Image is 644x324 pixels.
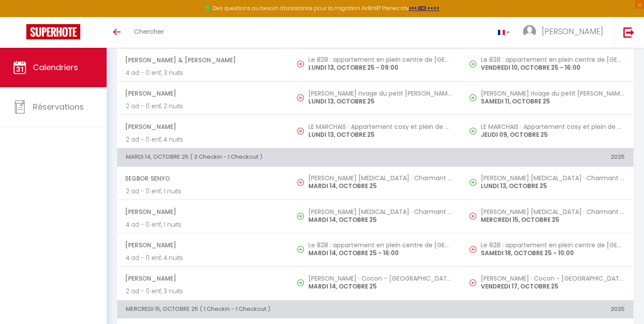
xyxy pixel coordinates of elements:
span: [PERSON_NAME] [125,237,280,253]
p: LUNDI 13, OCTOBRE 25 [481,182,625,191]
h5: [PERSON_NAME] · Cocon - [GEOGRAPHIC_DATA] - Calme - [GEOGRAPHIC_DATA] - Agréable [308,275,452,282]
img: NO IMAGE [297,179,304,186]
span: [PERSON_NAME] & [PERSON_NAME] [125,52,280,68]
p: LUNDI 13, OCTOBRE 25 - 09:00 [308,63,452,72]
p: 2 ad - 0 enf, 3 nuits [126,287,280,296]
img: NO IMAGE [297,128,304,135]
p: MARDI 14, OCTOBRE 25 - 16:00 [308,249,452,258]
a: >>> ICI <<<< [409,4,440,12]
span: [PERSON_NAME] [125,203,280,220]
p: 4 ad - 0 enf, 4 nuits [126,253,280,263]
p: 4 ad - 0 enf, 3 nuits [126,68,280,78]
p: VENDREDI 10, OCTOBRE 25 - 16:00 [481,63,625,72]
img: Super Booking [26,24,80,39]
p: MARDI 14, OCTOBRE 25 [308,182,452,191]
p: 2 ad - 0 enf, 4 nuits [126,135,280,144]
h5: LE MARCHAIS · Appartement cosy et plein de caractère - Vannes [308,123,452,130]
a: Chercher [127,17,171,48]
p: LUNDI 13, OCTOBRE 25 [308,130,452,139]
span: Chercher [134,27,164,36]
th: 2025 [462,149,633,166]
span: [PERSON_NAME] [125,270,280,287]
p: MARDI 14, OCTOBRE 25 [308,215,452,224]
p: 2 ad - 0 enf, 2 nuits [126,102,280,111]
p: LUNDI 13, OCTOBRE 25 [308,97,452,106]
p: MERCREDI 15, OCTOBRE 25 [481,215,625,224]
h5: Le 828 : appartement en plein centre de [GEOGRAPHIC_DATA] [481,242,625,249]
span: [PERSON_NAME] [125,85,280,102]
img: NO IMAGE [469,213,476,220]
th: MERCREDI 15, OCTOBRE 25 ( 1 Checkin - 1 Checkout ) [117,300,462,318]
h5: [PERSON_NAME] [MEDICAL_DATA] · Charmant 3 pièces- [GEOGRAPHIC_DATA] avec parking [308,174,452,182]
a: ... [PERSON_NAME] [516,17,614,48]
img: NO IMAGE [469,61,476,68]
span: Segbor Senyo [125,170,280,187]
p: JEUDI 09, OCTOBRE 25 [481,130,625,139]
span: [PERSON_NAME] [125,118,280,135]
span: Réservations [33,101,84,112]
span: Calendriers [33,62,78,73]
img: logout [623,27,634,38]
img: NO IMAGE [469,246,476,253]
h5: [PERSON_NAME] rivage du petit [PERSON_NAME] [308,90,452,97]
img: NO IMAGE [297,94,304,101]
p: VENDREDI 17, OCTOBRE 25 [481,282,625,291]
h5: [PERSON_NAME] · Cocon - [GEOGRAPHIC_DATA] - Calme - [GEOGRAPHIC_DATA] - Agréable [481,275,625,282]
img: NO IMAGE [469,179,476,186]
h5: [PERSON_NAME] [MEDICAL_DATA] · Charmant 3 pièces- [GEOGRAPHIC_DATA] avec parking [481,174,625,182]
th: MARDI 14, OCTOBRE 25 ( 3 Checkin - 1 Checkout ) [117,149,462,166]
img: NO IMAGE [469,94,476,101]
h5: Le 828 : appartement en plein centre de [GEOGRAPHIC_DATA] [308,242,452,249]
h5: LE MARCHAIS · Appartement cosy et plein de caractère - Vannes [481,123,625,130]
img: NO IMAGE [469,279,476,286]
h5: [PERSON_NAME] [MEDICAL_DATA] · Charmant 3 pièces- [GEOGRAPHIC_DATA] avec parking [308,208,452,215]
span: [PERSON_NAME] [542,26,603,37]
img: ... [523,25,536,38]
img: NO IMAGE [297,61,304,68]
p: SAMEDI 11, OCTOBRE 25 [481,97,625,106]
p: 2 ad - 0 enf, 1 nuits [126,187,280,196]
h5: Le 828 : appartement en plein centre de [GEOGRAPHIC_DATA] [308,56,452,63]
p: 4 ad - 0 enf, 1 nuits [126,220,280,229]
p: MARDI 14, OCTOBRE 25 [308,282,452,291]
h5: Le 828 : appartement en plein centre de [GEOGRAPHIC_DATA] [481,56,625,63]
th: 2025 [462,300,633,318]
p: SAMEDI 18, OCTOBRE 25 - 10:00 [481,249,625,258]
img: NO IMAGE [469,128,476,135]
h5: [PERSON_NAME] [MEDICAL_DATA] · Charmant 3 pièces- [GEOGRAPHIC_DATA] avec parking [481,208,625,215]
h5: [PERSON_NAME] rivage du petit [PERSON_NAME] [481,90,625,97]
